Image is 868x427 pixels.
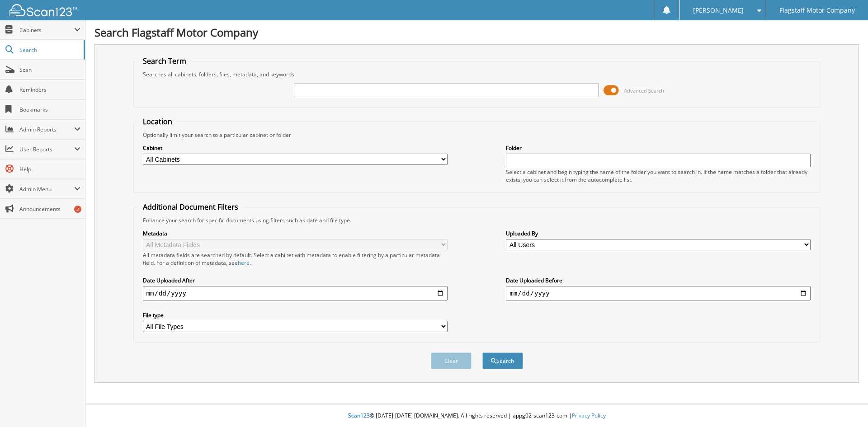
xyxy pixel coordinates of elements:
[693,8,744,13] span: [PERSON_NAME]
[19,165,80,173] span: Help
[9,4,77,16] img: scan123-logo-white.svg
[19,185,74,193] span: Admin Menu
[138,70,816,78] div: Searches all cabinets, folders, files, metadata, and keywords
[431,352,472,369] button: Clear
[506,144,811,152] label: Folder
[779,8,855,13] span: Flagstaff Motor Company
[138,216,816,224] div: Enhance your search for specific documents using filters such as date and file type.
[143,277,448,284] label: Date Uploaded After
[85,405,868,427] div: © [DATE]-[DATE] [DOMAIN_NAME]. All rights reserved | appg02-scan123-com |
[138,56,191,66] legend: Search Term
[19,86,80,94] span: Reminders
[138,117,177,127] legend: Location
[19,26,74,34] span: Cabinets
[138,131,816,139] div: Optionally limit your search to a particular cabinet or folder
[19,145,74,153] span: User Reports
[94,25,859,40] h1: Search Flagstaff Motor Company
[506,286,811,300] input: end
[143,311,448,319] label: File type
[506,168,811,183] div: Select a cabinet and begin typing the name of the folder you want to search in. If the name match...
[19,66,80,74] span: Scan
[19,126,74,133] span: Admin Reports
[19,205,80,213] span: Announcements
[572,412,606,419] a: Privacy Policy
[143,286,448,300] input: start
[19,106,80,113] span: Bookmarks
[348,412,370,419] span: Scan123
[624,87,664,94] span: Advanced Search
[238,259,250,267] a: here
[138,202,243,212] legend: Additional Document Filters
[143,230,448,237] label: Metadata
[19,46,79,54] span: Search
[74,206,81,213] div: 2
[482,352,523,369] button: Search
[143,144,448,152] label: Cabinet
[143,251,448,267] div: All metadata fields are searched by default. Select a cabinet with metadata to enable filtering b...
[506,277,811,284] label: Date Uploaded Before
[506,230,811,237] label: Uploaded By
